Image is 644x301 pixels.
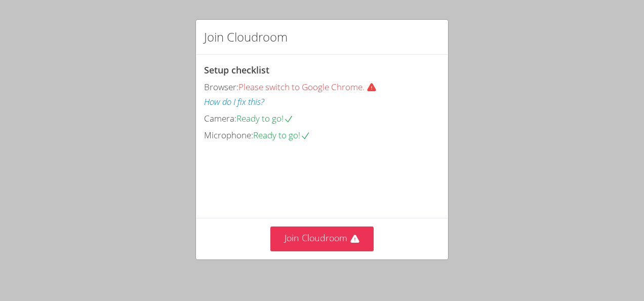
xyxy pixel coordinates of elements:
span: Microphone: [204,129,253,141]
h2: Join Cloudroom [204,28,288,46]
span: Browser: [204,81,238,93]
span: Ready to go! [253,129,310,141]
span: Camera: [204,112,236,124]
span: Ready to go! [236,112,294,124]
button: How do I fix this? [204,95,264,109]
span: Setup checklist [204,64,269,76]
button: Join Cloudroom [270,227,374,251]
span: Please switch to Google Chrome. [238,81,381,93]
